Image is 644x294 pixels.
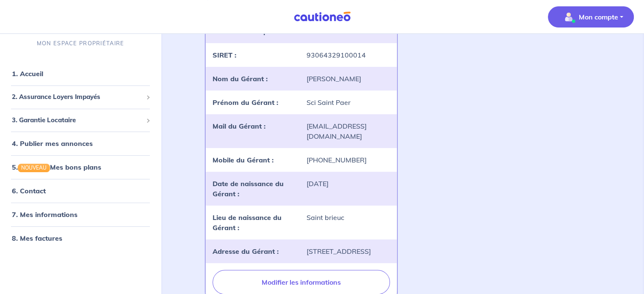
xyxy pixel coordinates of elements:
div: Saint brieuc [301,212,395,233]
strong: Mail du Gérant : [213,122,265,130]
img: illu_account_valid_menu.svg [562,10,575,24]
div: [PHONE_NUMBER] [301,155,395,165]
div: 2. Assurance Loyers Impayés [3,89,158,106]
strong: Adresse du Gérant : [213,247,279,256]
p: MON ESPACE PROPRIÉTAIRE [37,40,124,48]
div: 7. Mes informations [3,206,158,223]
a: 4. Publier mes annonces [12,140,93,148]
img: Cautioneo [290,11,354,22]
div: [EMAIL_ADDRESS][DOMAIN_NAME] [301,121,395,141]
strong: Prénom du Gérant : [213,98,278,107]
a: 8. Mes factures [12,234,62,243]
strong: SIRET : [213,51,236,59]
div: [STREET_ADDRESS] [301,246,395,256]
div: 4. Publier mes annonces [3,135,158,152]
div: 1. Accueil [3,66,158,82]
strong: Mobile du Gérant : [213,156,274,164]
strong: Lieu de naissance du Gérant : [213,213,282,232]
div: [DATE] [301,179,395,199]
div: 93064329100014 [301,50,395,60]
span: 2. Assurance Loyers Impayés [12,93,143,102]
div: Sci Saint Paer [301,97,395,107]
button: illu_account_valid_menu.svgMon compte [548,6,634,27]
div: 5.NOUVEAUMes bons plans [3,159,158,176]
div: 3. Garantie Locataire [3,112,158,129]
p: Mon compte [579,12,618,22]
span: 3. Garantie Locataire [12,115,143,125]
div: 6. Contact [3,183,158,200]
a: 7. Mes informations [12,211,77,219]
div: 8. Mes factures [3,230,158,247]
a: 1. Accueil [12,70,43,78]
strong: Nom de L'entreprise : [213,27,283,36]
strong: Date de naissance du Gérant : [213,179,284,198]
div: [PERSON_NAME] [301,74,395,84]
a: 6. Contact [12,187,46,195]
a: 5.NOUVEAUMes bons plans [12,163,101,172]
strong: Nom du Gérant : [213,74,268,83]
